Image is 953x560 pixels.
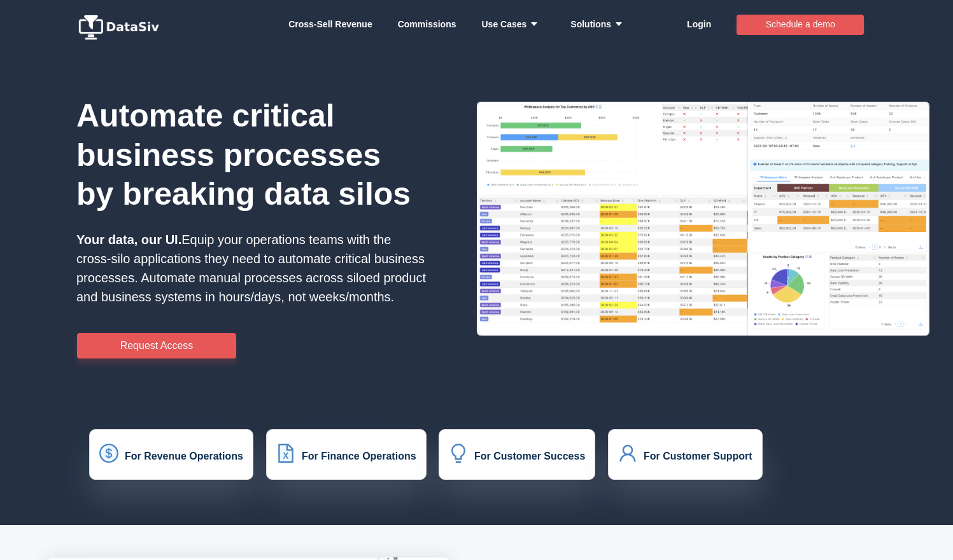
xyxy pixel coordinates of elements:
a: icon: userFor Customer Support [618,452,752,463]
img: logo [76,15,166,40]
button: icon: dollarFor Revenue Operations [89,429,253,480]
a: icon: dollarFor Revenue Operations [99,452,243,463]
i: icon: caret-down [526,20,539,29]
span: Equip your operations teams with the cross-silo applications they need to automate critical busin... [76,233,426,304]
i: icon: caret-down [611,20,623,29]
img: HxQKbKb.png [477,102,929,336]
a: icon: bulbFor Customer Success [449,452,585,463]
button: icon: userFor Customer Support [608,429,763,480]
a: icon: file-excelFor Finance Operations [276,452,416,463]
a: Login [687,5,711,43]
strong: Solutions [570,19,630,29]
a: Whitespace [288,5,372,43]
button: icon: bulbFor Customer Success [439,429,595,480]
strong: Use Cases [482,19,546,29]
h1: Automate critical business processes by breaking data silos [76,97,427,214]
button: icon: file-excelFor Finance Operations [266,429,427,480]
a: Commissions [398,5,456,43]
button: Request Access [77,333,236,359]
button: Schedule a demo [737,15,864,35]
strong: Your data, our UI. [76,233,181,247]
